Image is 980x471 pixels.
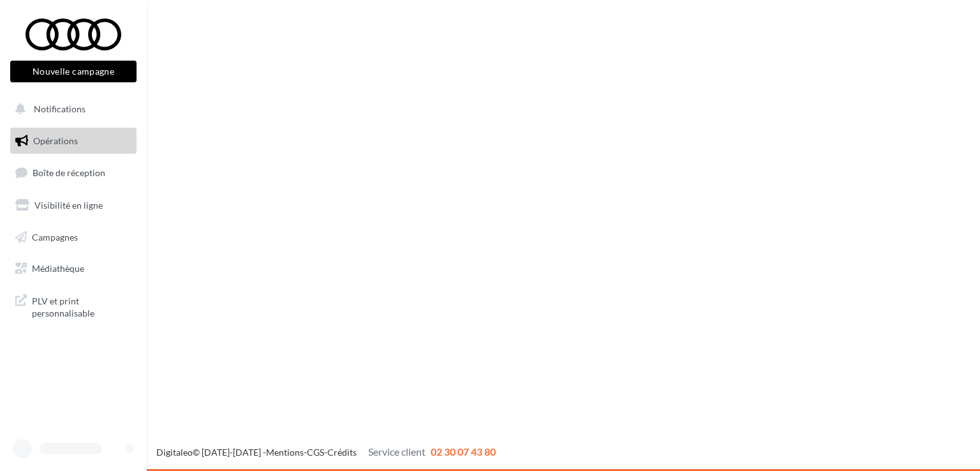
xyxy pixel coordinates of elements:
[307,447,324,458] a: CGS
[10,61,137,82] button: Nouvelle campagne
[34,103,85,114] span: Notifications
[33,135,78,146] span: Opérations
[8,96,134,123] button: Notifications
[368,445,426,458] span: Service client
[156,447,193,458] a: Digitaleo
[32,263,84,274] span: Médiathèque
[34,200,103,211] span: Visibilité en ligne
[327,447,357,458] a: Crédits
[8,255,139,282] a: Médiathèque
[8,192,139,219] a: Visibilité en ligne
[8,224,139,251] a: Campagnes
[266,447,304,458] a: Mentions
[8,287,139,325] a: PLV et print personnalisable
[431,445,496,458] span: 02 30 07 43 80
[32,231,78,242] span: Campagnes
[8,128,139,154] a: Opérations
[156,447,496,458] span: © [DATE]-[DATE] - - -
[8,159,139,186] a: Boîte de réception
[32,292,131,320] span: PLV et print personnalisable
[33,167,105,178] span: Boîte de réception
